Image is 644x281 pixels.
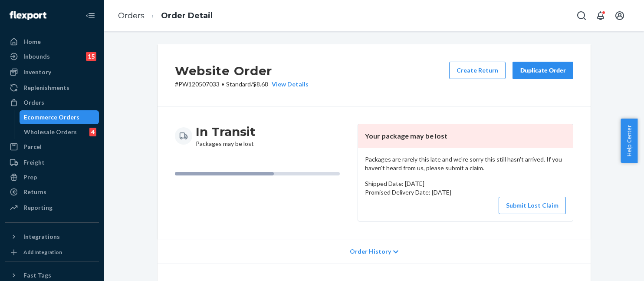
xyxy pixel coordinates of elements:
[86,52,96,61] div: 15
[196,124,256,148] div: Packages may be lost
[5,50,99,63] a: Inbounds15
[5,170,99,184] a: Prep
[520,66,566,75] div: Duplicate Order
[5,35,99,49] a: Home
[23,158,45,167] div: Freight
[365,155,566,172] p: Packages are rarely this late and we're sorry this still hasn't arrived. If you haven't heard fro...
[5,155,99,169] a: Freight
[23,68,51,76] div: Inventory
[573,7,590,24] button: Open Search Box
[118,11,145,20] a: Orders
[5,65,99,79] a: Inventory
[23,232,60,241] div: Integrations
[621,119,637,163] button: Help Center
[89,128,96,136] div: 4
[5,96,99,109] a: Orders
[10,11,46,20] img: Flexport logo
[196,124,256,139] h3: In Transit
[592,7,609,24] button: Open notifications
[23,83,69,92] div: Replenishments
[20,125,99,139] a: Wholesale Orders4
[23,98,44,107] div: Orders
[23,203,53,212] div: Reporting
[161,11,213,20] a: Order Detail
[23,52,50,61] div: Inbounds
[268,80,309,89] button: View Details
[611,7,628,24] button: Open account menu
[24,113,79,122] div: Ecommerce Orders
[5,140,99,154] a: Parcel
[5,81,99,95] a: Replenishments
[499,197,566,214] button: Submit Lost Claim
[23,37,41,46] div: Home
[358,124,573,148] header: Your package may be lost
[23,248,62,256] div: Add Integration
[5,201,99,215] a: Reporting
[175,80,309,89] p: # PW120507033 / $8.68
[23,173,37,182] div: Prep
[5,185,99,199] a: Returns
[5,230,99,244] button: Integrations
[23,271,51,280] div: Fast Tags
[221,80,224,88] span: •
[365,179,566,188] p: Shipped Date: [DATE]
[175,62,309,80] h2: Website Order
[5,247,99,258] a: Add Integration
[20,110,99,124] a: Ecommerce Orders
[350,247,391,256] span: Order History
[111,3,220,29] ol: breadcrumbs
[513,62,573,79] button: Duplicate Order
[23,142,42,151] div: Parcel
[365,188,566,197] p: Promised Delivery Date: [DATE]
[449,62,506,79] button: Create Return
[24,128,77,136] div: Wholesale Orders
[226,80,251,88] span: Standard
[23,188,46,196] div: Returns
[82,7,99,24] button: Close Navigation
[589,255,635,277] iframe: Opens a widget where you can chat to one of our agents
